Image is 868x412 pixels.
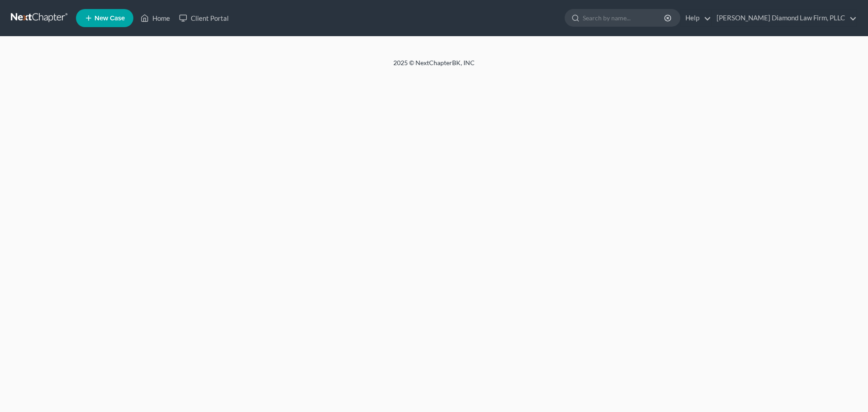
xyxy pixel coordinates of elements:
span: New Case [94,15,125,22]
input: Search by name... [583,9,665,26]
a: [PERSON_NAME] Diamond Law Firm, PLLC [712,10,857,26]
a: Home [136,10,175,26]
div: 2025 © NextChapterBK, INC [176,58,692,75]
a: Client Portal [175,10,233,26]
a: Help [681,10,711,26]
